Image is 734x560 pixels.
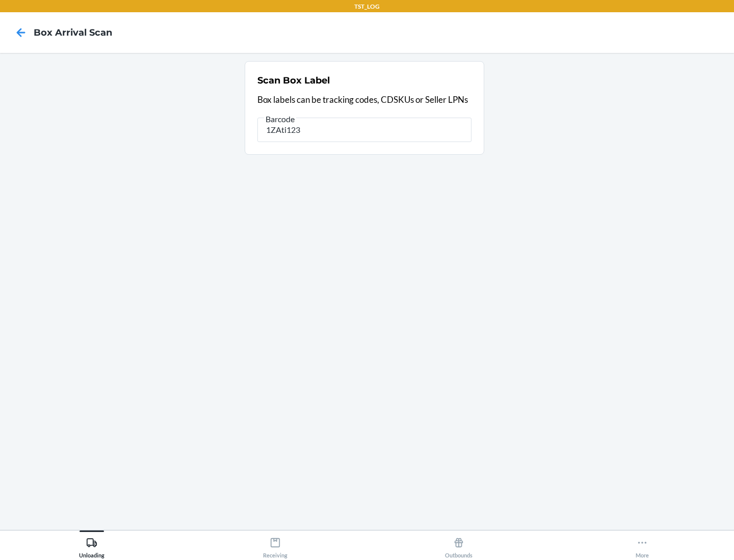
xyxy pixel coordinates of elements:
[257,93,471,106] p: Box labels can be tracking codes, CDSKUs or Seller LPNs
[79,533,104,558] div: Unloading
[445,533,473,558] div: Outbounds
[183,530,367,558] button: Receiving
[264,114,296,124] span: Barcode
[636,533,649,558] div: More
[263,533,287,558] div: Receiving
[34,26,112,39] h4: Box Arrival Scan
[354,2,380,11] p: TST_LOG
[257,74,330,87] h2: Scan Box Label
[367,530,550,558] button: Outbounds
[550,530,734,558] button: More
[257,118,471,142] input: Barcode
